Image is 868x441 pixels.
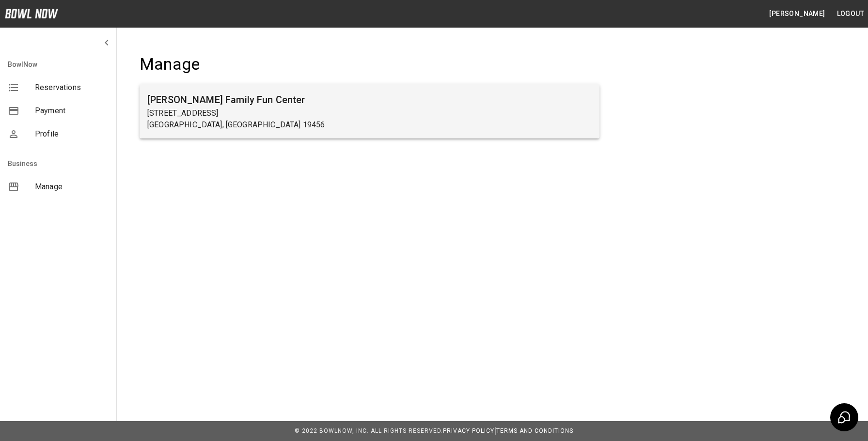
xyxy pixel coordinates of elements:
p: [STREET_ADDRESS] [147,107,592,119]
h6: [PERSON_NAME] Family Fun Center [147,92,592,107]
span: Reservations [35,82,109,93]
button: Logout [833,5,868,23]
span: © 2022 BowlNow, Inc. All Rights Reserved. [295,427,443,434]
span: Manage [35,181,109,193]
h4: Manage [140,54,600,75]
p: [GEOGRAPHIC_DATA], [GEOGRAPHIC_DATA] 19456 [147,119,592,131]
button: [PERSON_NAME] [765,5,829,23]
span: Payment [35,105,109,117]
a: Terms and Conditions [496,427,573,434]
span: Profile [35,128,109,140]
a: Privacy Policy [443,427,494,434]
img: logo [5,9,58,18]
